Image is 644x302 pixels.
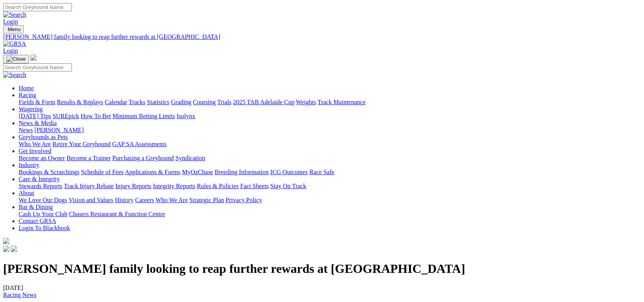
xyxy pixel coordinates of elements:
[193,99,216,105] a: Coursing
[112,155,174,161] a: Purchasing a Greyhound
[68,197,113,203] a: Vision and Values
[182,169,213,175] a: MyOzChase
[52,113,79,119] a: SUREpick
[19,106,43,112] a: Wagering
[19,183,62,189] a: Stewards Reports
[115,197,133,203] a: History
[309,169,334,175] a: Race Safe
[69,211,165,217] a: Chasers Restaurant & Function Centre
[19,127,33,133] a: News
[105,99,127,105] a: Calendar
[125,169,180,175] a: Applications & Forms
[30,54,37,61] img: logo-grsa-white.png
[112,113,175,119] a: Minimum Betting Limits
[19,85,34,91] a: Home
[19,211,641,218] div: Bar & Dining
[19,99,55,105] a: Fields & Form
[3,3,72,11] input: Search
[19,169,79,175] a: Bookings & Scratchings
[19,141,641,148] div: Greyhounds as Pets
[3,47,18,54] a: Login
[3,285,37,298] span: [DATE]
[147,99,170,105] a: Statistics
[115,183,151,189] a: Injury Reports
[19,169,641,176] div: Industry
[19,120,57,126] a: News & Media
[6,56,26,62] img: Close
[19,141,51,147] a: Who We Are
[3,40,26,47] img: GRSA
[177,113,195,119] a: Isolynx
[52,141,111,147] a: Retire Your Greyhound
[19,218,56,224] a: Contact GRSA
[19,134,68,140] a: Greyhounds as Pets
[19,92,36,98] a: Racing
[19,225,70,231] a: Login To Blackbook
[19,197,67,203] a: We Love Our Dogs
[19,197,641,204] div: About
[19,113,51,119] a: [DATE] Tips
[318,99,366,105] a: Track Maintenance
[3,238,9,244] img: logo-grsa-white.png
[64,183,114,189] a: Track Injury Rebate
[175,155,205,161] a: Syndication
[19,155,65,161] a: Become an Owner
[217,99,231,105] a: Trials
[3,292,37,298] a: Racing News
[8,26,21,32] span: Menu
[270,169,308,175] a: ICG Outcomes
[19,176,60,182] a: Care & Integrity
[3,55,29,63] button: Toggle navigation
[226,197,262,203] a: Privacy Policy
[129,99,145,105] a: Tracks
[3,246,9,252] img: facebook.svg
[81,169,123,175] a: Schedule of Fees
[19,155,641,162] div: Get Involved
[189,197,224,203] a: Strategic Plan
[296,99,316,105] a: Weights
[3,72,26,79] img: Search
[3,262,641,276] h1: [PERSON_NAME] family looking to reap further rewards at [GEOGRAPHIC_DATA]
[240,183,269,189] a: Fact Sheets
[19,162,39,168] a: Industry
[19,204,53,210] a: Bar & Dining
[3,63,72,72] input: Search
[233,99,294,105] a: 2025 TAB Adelaide Cup
[3,18,18,25] a: Login
[34,127,84,133] a: [PERSON_NAME]
[112,141,167,147] a: GAP SA Assessments
[215,169,269,175] a: Breeding Information
[19,183,641,190] div: Care & Integrity
[3,11,26,18] img: Search
[153,183,195,189] a: Integrity Reports
[66,155,111,161] a: Become a Trainer
[197,183,239,189] a: Rules & Policies
[3,25,24,33] button: Toggle navigation
[156,197,188,203] a: Who We Are
[57,99,103,105] a: Results & Replays
[19,190,34,196] a: About
[135,197,154,203] a: Careers
[3,33,641,40] a: [PERSON_NAME] family looking to reap further rewards at [GEOGRAPHIC_DATA]
[270,183,306,189] a: Stay On Track
[81,113,111,119] a: How To Bet
[171,99,191,105] a: Grading
[19,113,641,120] div: Wagering
[19,148,51,154] a: Get Involved
[19,211,67,217] a: Cash Up Your Club
[19,127,641,134] div: News & Media
[11,246,17,252] img: twitter.svg
[19,99,641,106] div: Racing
